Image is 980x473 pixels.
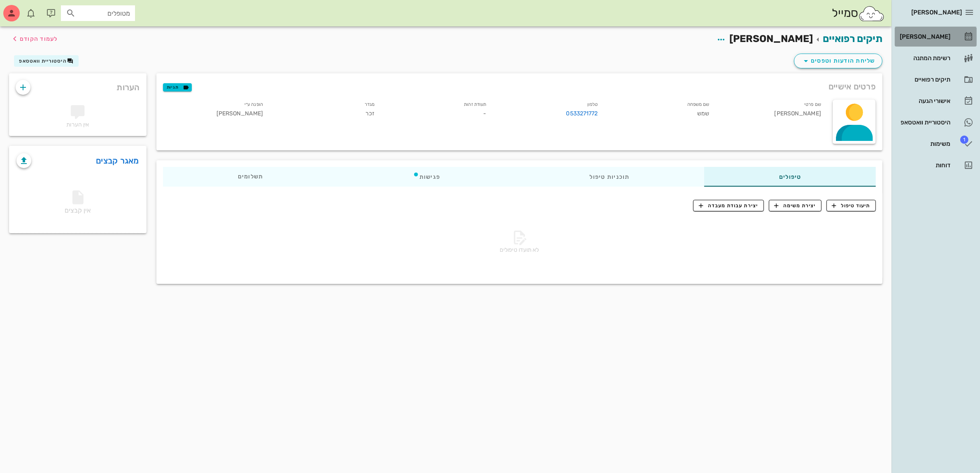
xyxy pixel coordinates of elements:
[804,102,821,107] small: שם פרטי
[687,102,710,107] small: שם משפחה
[167,84,188,91] span: תגיות
[270,98,381,123] div: זכר
[895,27,977,47] a: [PERSON_NAME]
[699,202,758,209] span: יצירת עבודת מעבדה
[769,200,822,211] button: יצירת משימה
[605,98,716,123] div: שמש
[898,140,950,147] div: משימות
[20,35,58,42] span: לעמוד הקודם
[832,5,885,22] div: סמייל
[895,112,977,132] a: היסטוריית וואטסאפ
[898,33,950,40] div: [PERSON_NAME]
[66,121,89,128] span: אין הערות
[158,98,270,123] div: [PERSON_NAME]
[858,5,885,22] img: SmileCloud logo
[693,200,764,211] button: יצירת עבודת מעבדה
[716,98,828,123] div: [PERSON_NAME]
[829,80,876,93] span: פרטים אישיים
[895,48,977,68] a: רשימת המתנה
[832,202,871,209] span: תיעוד טיפול
[895,155,977,175] a: דוחות
[19,58,67,64] span: היסטוריית וואטסאפ
[898,55,950,61] div: רשימת המתנה
[911,9,962,16] span: [PERSON_NAME]
[14,55,79,67] button: היסטוריית וואטסאפ
[10,31,58,46] button: לעמוד הקודם
[895,70,977,89] a: תיקים רפואיים
[163,83,192,91] button: תגיות
[483,110,486,117] span: -
[365,102,375,107] small: מגדר
[338,167,515,187] div: פגישות
[65,193,91,214] span: אין קבצים
[566,109,598,118] a: 0533271772
[464,102,486,107] small: תעודת זהות
[826,200,876,211] button: תיעוד טיפול
[895,91,977,111] a: אישורי הגעה
[244,102,263,107] small: הופנה ע״י
[729,33,813,44] span: [PERSON_NAME]
[237,174,263,180] span: תשלומים
[898,98,950,104] div: אישורי הגעה
[514,167,704,187] div: תוכניות טיפול
[823,33,882,44] a: תיקים רפואיים
[587,102,598,107] small: טלפון
[774,202,816,209] span: יצירת משימה
[704,167,876,187] div: טיפולים
[898,76,950,83] div: תיקים רפואיים
[500,246,539,253] span: לא תועדו טיפולים
[24,7,29,12] span: תג
[794,54,882,68] button: שליחת הודעות וטפסים
[898,119,950,126] div: היסטוריית וואטסאפ
[898,162,950,169] div: דוחות
[960,136,968,144] span: תג
[801,56,875,66] span: שליחת הודעות וטפסים
[9,73,147,97] div: הערות
[895,134,977,154] a: תגמשימות
[96,154,139,167] a: מאגר קבצים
